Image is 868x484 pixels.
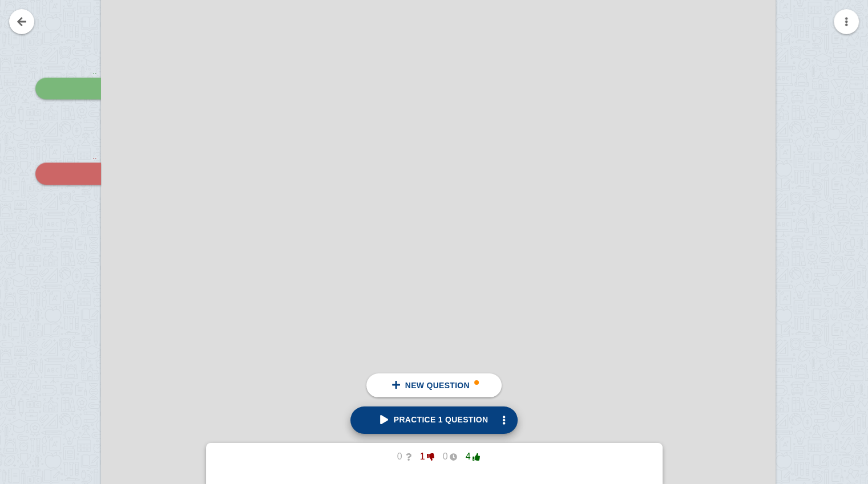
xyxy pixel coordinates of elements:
span: 0 [389,452,411,462]
span: New question [405,381,470,390]
span: 1 [411,452,434,462]
a: Go back to your notes [9,9,34,34]
a: Practice 1 question [350,406,518,434]
span: 0 [434,452,457,462]
a: New question [366,373,502,397]
button: 0104 [380,448,489,466]
span: 4 [457,452,480,462]
span: Practice 1 question [380,415,488,424]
